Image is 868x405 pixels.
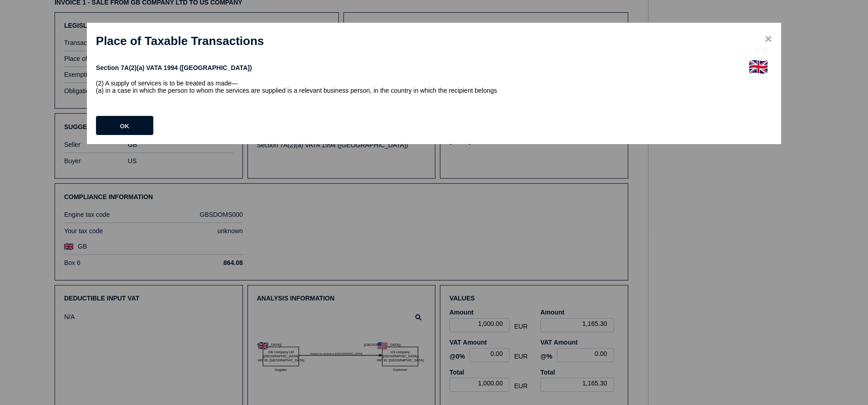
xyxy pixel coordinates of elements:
[96,80,745,94] label: (2) A supply of services is to be treated as made— (a) in a case in which the person to whom the ...
[749,60,767,74] img: gb.png
[96,60,745,75] h5: Section 7A(2)(a) VATA 1994 ([GEOGRAPHIC_DATA])
[96,116,153,135] button: OK
[765,32,772,46] span: ×
[96,34,772,48] h1: Place of Taxable Transactions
